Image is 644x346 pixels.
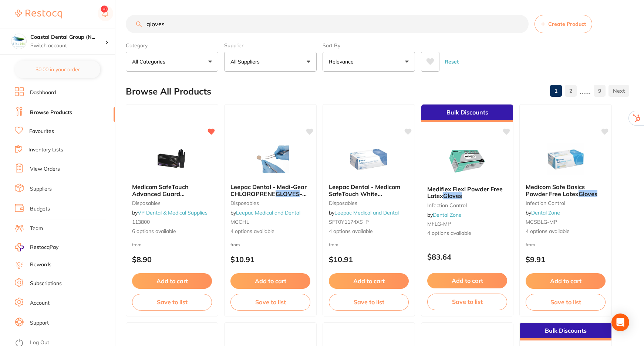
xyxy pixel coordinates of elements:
span: 4 options available [329,228,409,235]
em: Gloves [579,190,597,198]
span: MCSBLG-MP [526,219,557,225]
button: Save to list [526,294,606,310]
span: - High Quality Dental Product [329,197,404,211]
a: 1 [550,83,562,98]
img: Coastal Dental Group (Newcastle) [11,34,26,49]
em: Gloves [345,197,364,204]
span: Leepac Dental - Medi-Gear CHLOROPRENE [230,183,307,197]
a: 9 [594,83,606,98]
small: Infection Control [427,202,507,208]
small: disposables [132,200,212,206]
h2: Browse All Products [126,86,211,97]
button: Save to list [329,294,409,310]
span: MGCHL [230,219,249,225]
span: Medicom SafeTouch Advanced Guard Nitrile [132,183,189,204]
b: Mediflex Flexi Powder Free Latex Gloves [427,186,507,199]
input: Search Products [126,15,529,33]
button: Relevance [323,52,415,72]
button: Reset [442,52,461,72]
a: Leepac Medical and Dental [236,209,300,216]
span: 4 options available [427,230,507,237]
label: Category [126,42,218,49]
button: Create Product [535,15,592,33]
label: Supplier [224,42,317,49]
span: - High Quality Dental Product [230,190,310,204]
b: Medicom Safe Basics Powder Free Latex Gloves [526,184,606,197]
span: Black Pack Of 100 [132,197,207,211]
span: 4 options available [526,228,606,235]
a: Rewards [30,261,51,268]
span: SFT0Y1174XS_P [329,219,369,225]
span: by [329,209,399,216]
button: Add to cart [132,273,212,289]
button: All Categories [126,52,218,72]
img: RestocqPay [15,243,24,251]
h4: Coastal Dental Group (Newcastle) [30,34,105,41]
img: Leepac Dental - Medi-Gear CHLOROPRENE GLOVES - High Quality Dental Product [246,141,294,178]
small: disposables [329,200,409,206]
a: 2 [565,83,577,98]
button: $0.00 in your order [15,61,100,78]
a: Suppliers [30,185,52,193]
em: Gloves [443,192,462,199]
a: VP Dental & Medical Supplies [138,209,208,216]
em: Gloves [149,197,168,204]
p: $83.64 [427,253,507,261]
p: $9.91 [526,255,606,264]
b: Leepac Dental - Medi-Gear CHLOROPRENE GLOVES - High Quality Dental Product [230,184,310,197]
div: Bulk Discounts [421,105,513,122]
span: Medicom Safe Basics Powder Free Latex [526,183,585,197]
a: Dental Zone [433,212,462,218]
a: Browse Products [30,109,72,116]
span: from [329,242,338,247]
img: Leepac Dental - Medicom SafeTouch White Nitrile Gloves - High Quality Dental Product [345,141,393,178]
label: Sort By [323,42,415,49]
small: disposables [230,200,310,206]
span: 113800 [132,219,150,225]
a: Dental Zone [531,209,560,216]
button: Add to cart [526,273,606,289]
button: Add to cart [329,273,409,289]
button: Save to list [427,294,507,310]
b: Medicom SafeTouch Advanced Guard Nitrile Gloves Black Pack Of 100 [132,184,212,197]
div: Bulk Discounts [520,323,611,340]
img: Medicom SafeTouch Advanced Guard Nitrile Gloves Black Pack Of 100 [148,141,196,178]
em: GLOVES [276,190,300,198]
span: Leepac Dental - Medicom SafeTouch White Nitrile [329,183,400,204]
a: Support [30,319,49,327]
span: MFLG-MP [427,220,451,227]
button: Save to list [230,294,310,310]
p: $10.91 [329,255,409,264]
span: by [427,212,462,218]
span: 6 options available [132,228,212,235]
a: Budgets [30,205,50,213]
span: 4 options available [230,228,310,235]
a: Team [30,225,43,232]
a: Dashboard [30,89,56,96]
img: Restocq Logo [15,10,62,18]
p: Switch account [30,42,105,49]
button: Add to cart [230,273,310,289]
button: Add to cart [427,273,507,288]
a: Inventory Lists [28,146,63,154]
a: RestocqPay [15,243,58,251]
span: by [526,209,560,216]
a: Favourites [29,128,54,135]
span: RestocqPay [30,244,58,251]
span: Create Product [548,21,586,27]
a: Restocq Logo [15,6,62,23]
span: from [132,242,142,247]
a: Account [30,299,50,307]
a: Subscriptions [30,280,62,287]
b: Leepac Dental - Medicom SafeTouch White Nitrile Gloves - High Quality Dental Product [329,184,409,197]
span: from [230,242,240,247]
span: by [132,209,208,216]
p: Relevance [329,58,357,65]
a: View Orders [30,165,60,173]
img: Medicom Safe Basics Powder Free Latex Gloves [542,141,590,178]
p: All Suppliers [230,58,263,65]
div: Open Intercom Messenger [611,314,629,331]
button: All Suppliers [224,52,317,72]
p: $8.90 [132,255,212,264]
p: ...... [580,87,591,95]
